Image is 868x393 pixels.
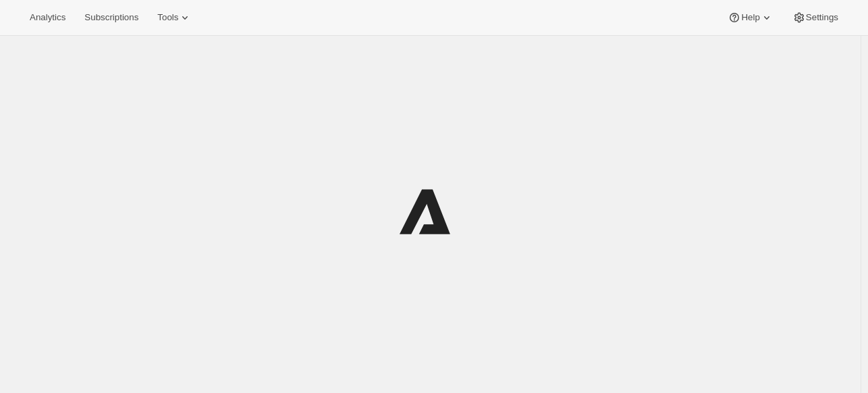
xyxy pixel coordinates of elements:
span: Tools [157,12,178,23]
span: Analytics [30,12,65,23]
button: Tools [149,8,200,27]
button: Subscriptions [76,8,146,27]
button: Analytics [22,8,74,27]
span: Help [741,12,759,23]
span: Settings [806,12,838,23]
span: Subscriptions [84,12,138,23]
button: Settings [784,8,846,27]
button: Help [720,8,781,27]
